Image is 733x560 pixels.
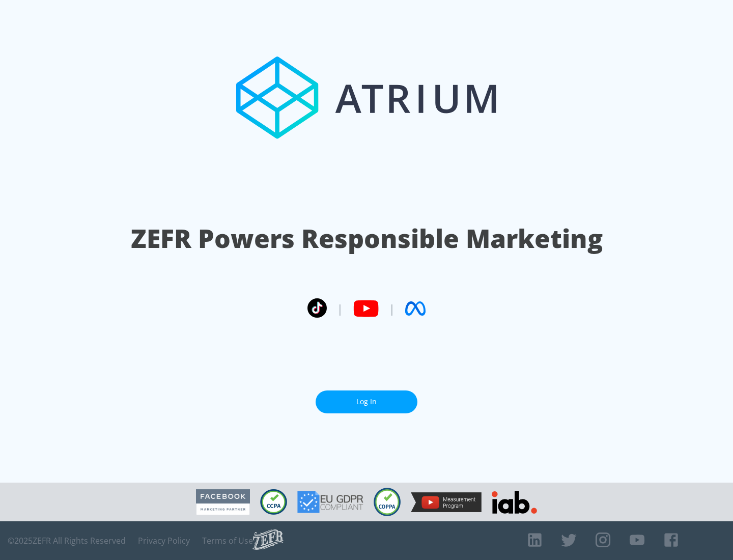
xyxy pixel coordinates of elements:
span: | [389,301,395,316]
span: | [337,301,343,316]
a: Terms of Use [202,536,253,546]
a: Log In [316,390,417,413]
img: CCPA Compliant [260,489,287,515]
img: IAB [492,491,537,514]
h1: ZEFR Powers Responsible Marketing [131,221,603,256]
img: COPPA Compliant [374,488,401,516]
img: YouTube Measurement Program [411,492,482,512]
span: © 2025 ZEFR All Rights Reserved [8,536,126,546]
a: Privacy Policy [138,536,190,546]
img: Facebook Marketing Partner [196,489,250,515]
img: GDPR Compliant [297,491,363,513]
